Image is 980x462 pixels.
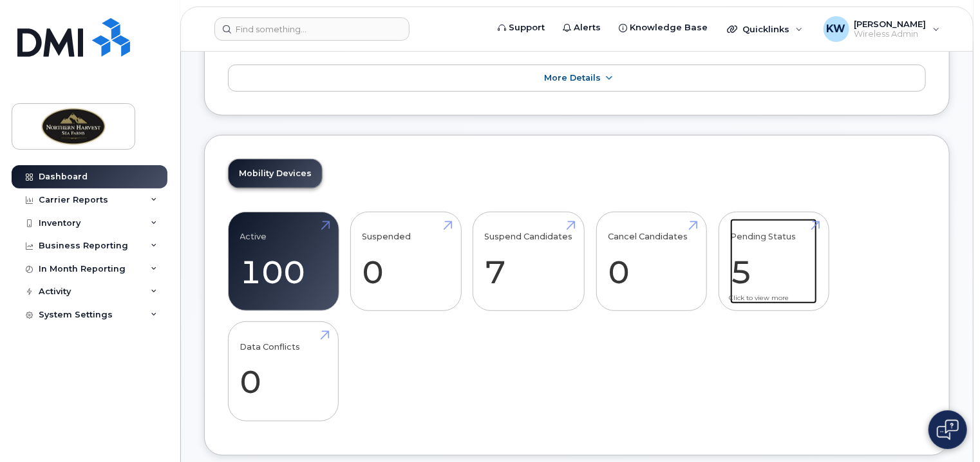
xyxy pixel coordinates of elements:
[509,21,545,34] span: Support
[240,219,327,304] a: Active 100
[608,219,695,304] a: Cancel Candidates 0
[630,21,708,34] span: Knowledge Base
[229,159,322,188] a: Mobility Devices
[610,15,717,41] a: Knowledge Base
[815,16,949,42] div: kristina White
[854,29,927,39] span: Wireless Admin
[363,219,449,304] a: Suspended 0
[937,419,959,440] img: Open chat
[730,219,817,304] a: Pending Status 5
[554,15,610,41] a: Alerts
[574,21,601,34] span: Alerts
[489,15,554,41] a: Support
[718,16,812,42] div: Quicklinks
[827,21,846,37] span: KW
[214,17,410,41] input: Find something...
[240,329,327,414] a: Data Conflicts 0
[485,219,573,304] a: Suspend Candidates 7
[742,24,789,34] span: Quicklinks
[854,19,927,29] span: [PERSON_NAME]
[544,73,601,83] span: More Details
